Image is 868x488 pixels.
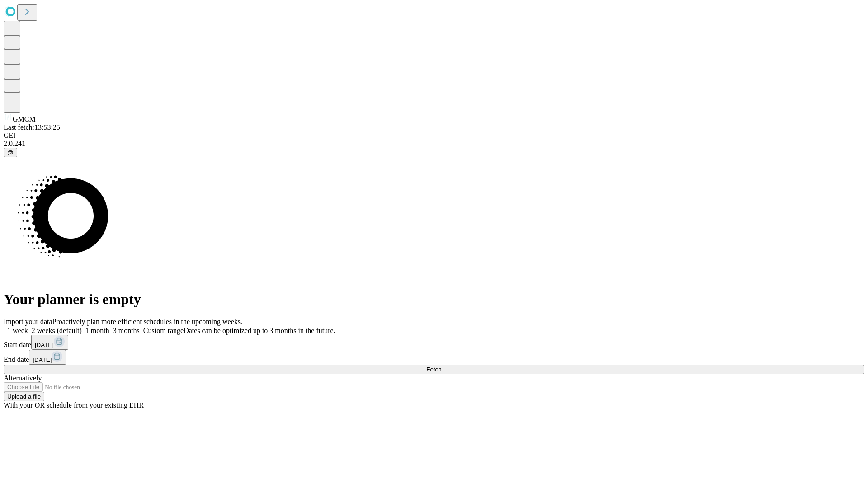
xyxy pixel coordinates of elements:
[4,291,864,308] h1: Your planner is empty
[4,401,144,409] span: With your OR schedule from your existing EHR
[4,131,864,140] div: GEI
[85,327,109,334] span: 1 month
[4,148,17,157] button: @
[7,149,14,156] span: @
[35,342,54,348] span: [DATE]
[184,327,335,334] span: Dates can be optimized up to 3 months in the future.
[29,350,66,365] button: [DATE]
[4,365,864,374] button: Fetch
[426,366,441,373] span: Fetch
[33,357,52,363] span: [DATE]
[31,335,68,350] button: [DATE]
[7,327,28,334] span: 1 week
[4,140,864,148] div: 2.0.241
[32,327,82,334] span: 2 weeks (default)
[113,327,140,334] span: 3 months
[4,392,44,401] button: Upload a file
[143,327,184,334] span: Custom range
[52,318,242,325] span: Proactively plan more efficient schedules in the upcoming weeks.
[13,115,36,123] span: GMCM
[4,350,864,365] div: End date
[4,335,864,350] div: Start date
[4,318,52,325] span: Import your data
[4,374,42,382] span: Alternatively
[4,123,60,131] span: Last fetch: 13:53:25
